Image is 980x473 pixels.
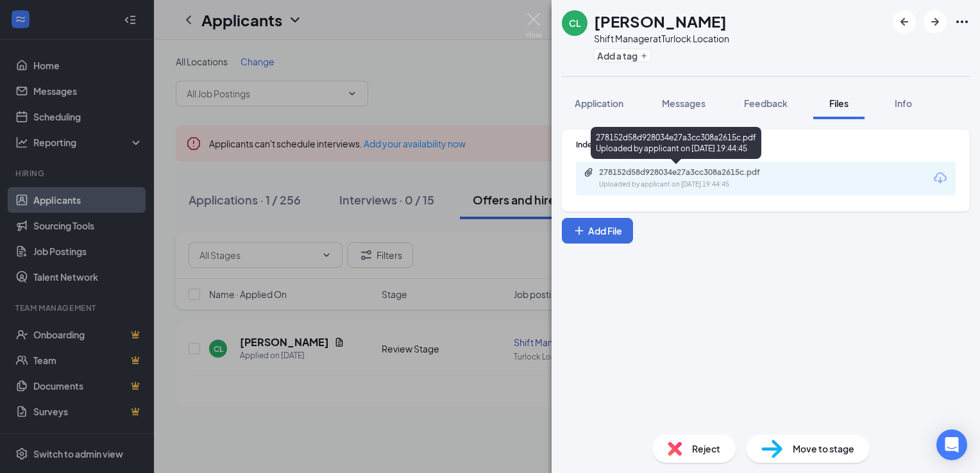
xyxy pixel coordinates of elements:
button: PlusAdd a tag [594,49,651,62]
div: Shift Manager at Turlock Location [594,32,729,45]
svg: Plus [640,52,648,60]
span: Move to stage [793,442,854,456]
div: CL [569,17,581,29]
div: 278152d58d928034e27a3cc308a2615c.pdf [599,167,779,178]
button: ArrowRight [924,10,947,33]
div: Indeed Resume [576,139,956,150]
a: Paperclip278152d58d928034e27a3cc308a2615c.pdfUploaded by applicant on [DATE] 19:44:45 [584,167,791,190]
button: Add FilePlus [562,218,633,244]
span: Info [895,97,912,109]
span: Reject [692,442,720,456]
svg: Paperclip [584,167,594,178]
span: Files [829,97,849,109]
span: Messages [662,97,705,109]
div: Uploaded by applicant on [DATE] 19:44:45 [599,179,791,190]
span: Feedback [744,97,788,109]
span: Application [575,97,623,109]
svg: ArrowLeftNew [897,14,912,29]
svg: Plus [573,224,586,237]
button: ArrowLeftNew [893,10,916,33]
div: Open Intercom Messenger [936,429,967,460]
div: 278152d58d928034e27a3cc308a2615c.pdf Uploaded by applicant on [DATE] 19:44:45 [591,127,761,159]
svg: ArrowRight [927,14,943,29]
svg: Download [933,170,948,186]
h1: [PERSON_NAME] [594,10,727,32]
svg: Ellipses [954,14,970,29]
